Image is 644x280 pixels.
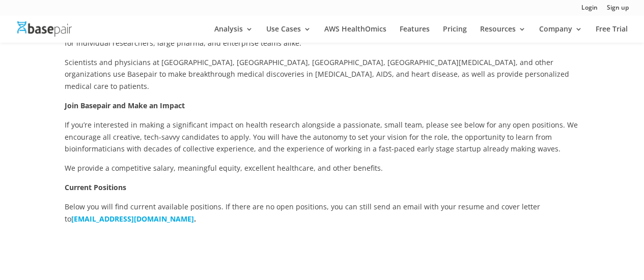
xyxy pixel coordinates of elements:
iframe: Drift Widget Chat Controller [449,207,632,268]
a: Login [581,5,598,15]
a: Pricing [443,25,467,43]
span: Scientists and physicians at [GEOGRAPHIC_DATA], [GEOGRAPHIC_DATA], [GEOGRAPHIC_DATA], [GEOGRAPHIC... [65,57,569,91]
a: Analysis [214,25,253,43]
a: Free Trial [596,25,628,43]
a: Use Cases [266,25,311,43]
strong: Current Positions [65,182,126,192]
span: We provide a competitive salary, meaningful equity, excellent healthcare, and other benefits. [65,163,383,173]
strong: Join Basepair and Make an Impact [65,101,185,110]
a: Resources [480,25,526,43]
a: [EMAIL_ADDRESS][DOMAIN_NAME] [71,214,194,224]
b: . [194,214,196,224]
img: Basepair [17,21,72,36]
span: Founded by Harvard Medical School scientist [PERSON_NAME], PhD, Basepair is driven by the mission... [65,14,574,48]
a: AWS HealthOmics [324,25,386,43]
p: Below you will find current available positions. If there are no open positions, you can still se... [65,201,580,225]
span: If you’re interested in making a significant impact on health research alongside a passionate, sm... [65,120,578,154]
a: Features [400,25,430,43]
a: Company [539,25,582,43]
a: Sign up [607,5,629,15]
